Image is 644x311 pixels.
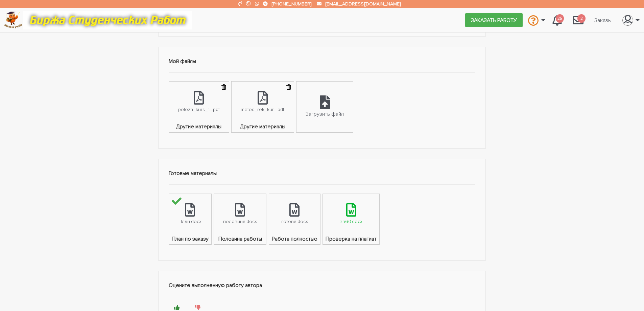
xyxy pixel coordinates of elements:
[269,194,320,235] a: готова.docx
[547,11,567,29] a: 25
[589,14,617,26] a: Заказы
[169,282,262,289] strong: Оцените выполненную работу автора
[169,123,229,132] span: Другие материалы
[169,194,211,235] a: План.docx
[169,235,211,245] span: План по заказу
[306,110,344,119] div: Загрузить файл
[23,11,192,29] img: motto-12e01f5a76059d5f6a28199ef077b1f78e012cfde436ab5cf1d4517935686d32.gif
[577,14,586,23] span: 2
[281,218,308,225] div: готова.docx
[214,194,266,235] a: половина.docx
[169,58,196,65] strong: Мой файлы
[232,123,293,132] span: Другие материалы
[556,14,564,23] span: 25
[4,12,22,29] img: logo-c4363faeb99b52c628a42810ed6dfb4293a56d4e4775eb116515dfe7f33672af.png
[223,218,257,225] div: половина.docx
[269,235,320,245] span: Работа полностью
[178,218,201,225] div: План.docx
[340,218,362,225] div: зв60.docx
[465,13,523,27] a: Заказать работу
[326,1,401,7] a: [EMAIL_ADDRESS][DOMAIN_NAME]
[567,11,589,29] a: 2
[232,82,293,123] a: metod_rek_kur....pdf
[272,1,311,7] a: [PHONE_NUMBER]
[323,235,379,245] span: Проверка на плагиат
[169,194,184,210] span: Вы утвредили этот план
[169,170,217,177] strong: Готовые материалы
[178,106,220,113] div: polozh_kurs_r....pdf
[241,106,284,113] div: metod_rek_kur....pdf
[214,235,266,245] span: Половина работы
[169,82,229,123] a: polozh_kurs_r....pdf
[323,194,379,235] a: зв60.docx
